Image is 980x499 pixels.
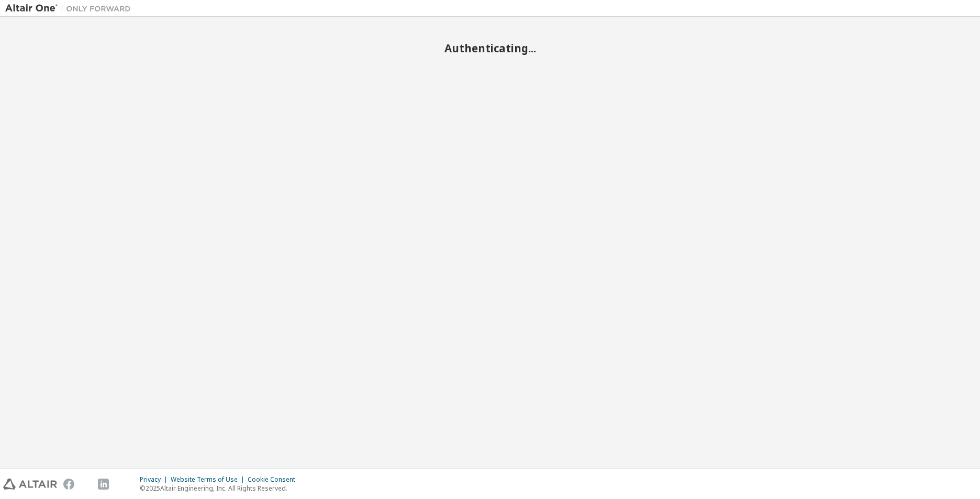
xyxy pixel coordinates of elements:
[98,479,109,490] img: linkedin.svg
[248,475,302,484] div: Cookie Consent
[5,3,136,14] img: Altair One
[5,41,975,55] h2: Authenticating...
[171,475,248,484] div: Website Terms of Use
[63,479,74,490] img: facebook.svg
[3,479,57,490] img: altair_logo.svg
[140,484,302,493] p: © 2025 Altair Engineering, Inc. All Rights Reserved.
[140,475,171,484] div: Privacy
